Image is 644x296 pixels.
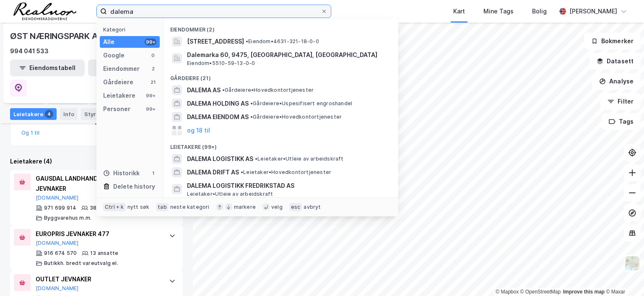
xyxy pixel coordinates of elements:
div: esc [289,203,302,211]
button: Analyse [592,73,641,90]
div: Styret [81,108,115,120]
div: 4 [45,110,53,118]
div: 2 [150,65,156,72]
div: Leietakere (4) [10,156,183,166]
div: 99+ [145,106,156,112]
button: [DOMAIN_NAME] [36,285,79,292]
div: Leietakere [10,108,57,120]
div: avbryt [304,204,321,210]
div: velg [271,204,283,210]
iframe: Chat Widget [602,256,644,296]
div: Kategori [103,26,160,33]
span: • [250,100,253,106]
span: Leietaker • Utleie av arbeidskraft [187,191,273,197]
span: • [255,156,257,162]
div: Historikk [103,168,140,178]
div: nytt søk [127,204,150,210]
div: 0 [150,52,156,59]
button: Bokmerker [584,33,641,49]
div: Info [60,108,78,120]
div: Ctrl + k [103,203,126,211]
div: neste kategori [170,204,210,210]
img: realnor-logo.934646d98de889bb5806.png [13,3,76,20]
span: Gårdeiere • Hovedkontortjenester [250,114,342,120]
div: Gårdeiere [103,77,133,87]
div: 21 [150,79,156,86]
span: Leietaker • Utleie av arbeidskraft [255,156,344,162]
div: Kart [453,6,465,16]
span: DALEMA LOGISTIKK FREDRIKSTAD AS [187,181,388,191]
div: Alle [103,37,114,47]
a: Mapbox [496,289,519,295]
button: Og 1 til [21,130,40,136]
button: Tags [602,113,641,130]
input: Søk på adresse, matrikkel, gårdeiere, leietakere eller personer [107,5,321,18]
div: Bolig [532,6,547,16]
div: 994 041 533 [10,46,49,56]
div: Leietakere [103,91,135,101]
span: Gårdeiere • Hovedkontortjenester [222,87,314,93]
div: Delete history [113,182,155,192]
span: Leietaker • Hovedkontortjenester [241,169,331,176]
div: Butikkh. bredt vareutvalg el. [44,260,118,267]
div: 99+ [145,92,156,99]
span: • [222,87,225,93]
button: Filter [600,93,641,110]
button: [DOMAIN_NAME] [36,195,79,201]
div: markere [234,204,256,210]
span: DALEMA EIENDOM AS [187,112,249,122]
div: 13 ansatte [90,250,118,257]
span: DALEMA AS [187,85,221,95]
span: [STREET_ADDRESS] [187,36,244,47]
div: Google [103,50,125,60]
div: [PERSON_NAME] [569,6,617,16]
span: DALEMA DRIFT AS [187,167,239,177]
div: GAUSDAL LANDHANDLERI AS AVD JEVNAKER [36,174,161,194]
span: Gårdeiere • Uspesifisert engroshandel [250,100,352,107]
span: Dalemarka 60, 9475, [GEOGRAPHIC_DATA], [GEOGRAPHIC_DATA] [187,50,388,60]
button: Leietakertabell [88,60,163,76]
button: og 18 til [187,125,210,135]
span: DALEMA HOLDING AS [187,99,249,109]
div: Gårdeiere (21) [164,68,398,83]
span: • [246,38,248,44]
div: OUTLET JEVNAKER [36,274,161,284]
div: 99+ [145,39,156,45]
div: EUROPRIS JEVNAKER 477 [36,229,161,239]
span: DALEMA LOGISTIKK AS [187,154,253,164]
div: tab [156,203,169,211]
div: Eiendommer [103,64,140,74]
div: Personer [103,104,130,114]
div: ØST NÆRINGSPARK AS [10,29,104,43]
div: Kontrollprogram for chat [602,256,644,296]
img: Z [624,255,640,271]
span: • [241,169,243,175]
div: 38 ansatte [90,205,119,211]
button: Datasett [589,53,641,70]
div: Byggvarehus m.m. [44,215,91,221]
div: Mine Tags [483,6,514,16]
span: Eiendom • 5510-59-13-0-0 [187,60,255,67]
span: • [250,114,253,120]
a: Improve this map [563,289,605,295]
div: 971 699 914 [44,205,76,211]
span: Eiendom • 4631-321-18-0-0 [246,38,319,45]
div: 1 [150,170,156,177]
div: Eiendommer (2) [164,20,398,35]
button: [DOMAIN_NAME] [36,240,79,247]
a: OpenStreetMap [520,289,561,295]
div: Leietakere (99+) [164,137,398,152]
button: Eiendomstabell [10,60,85,76]
div: 916 674 570 [44,250,77,257]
